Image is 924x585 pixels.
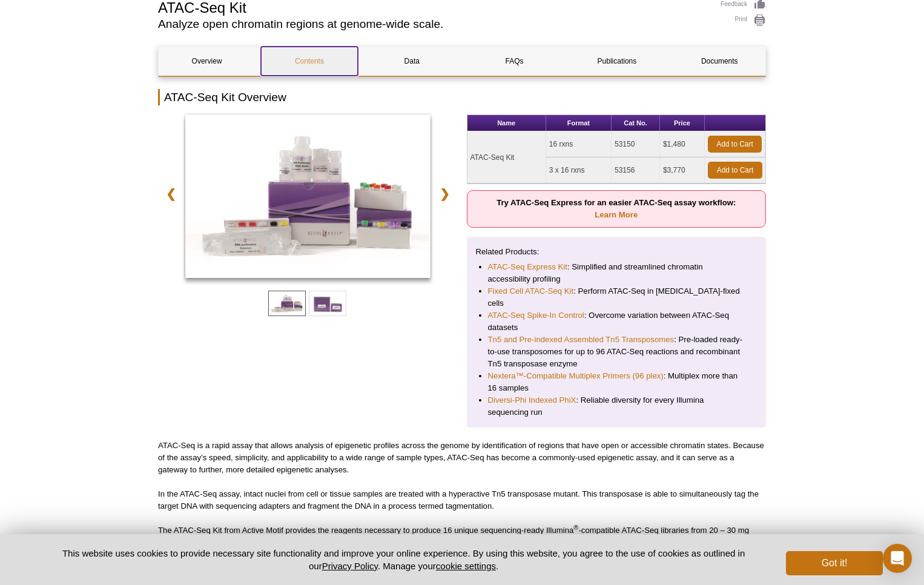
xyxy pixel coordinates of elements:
[158,524,766,561] p: The ATAC-Seq Kit from Active Motif provides the reagents necessary to produce 16 unique sequencin...
[488,370,664,382] a: Nextera™-Compatible Multiplex Primers (96 plex)
[488,334,675,346] a: Tn5 and Pre-indexed Assembled Tn5 Transposomes
[595,210,638,219] a: Learn More
[466,47,563,76] a: FAQs
[612,131,660,157] td: 53150
[488,309,584,322] a: ATAC-Seq Spike-In Control
[660,157,705,183] td: $3,770
[158,488,766,512] p: In the ATAC-Seq assay, intact nuclei from cell or tissue samples are treated with a hyperactive T...
[488,334,745,370] li: : Pre-loaded ready-to-use transposomes for up to 96 ATAC-Seq reactions and recombinant Tn5 transp...
[159,47,255,76] a: Overview
[488,370,745,394] li: : Multiplex more than 16 samples
[322,561,378,571] a: Privacy Policy
[467,131,546,183] td: ATAC-Seq Kit
[708,136,762,153] a: Add to Cart
[721,14,766,27] a: Print
[546,157,612,183] td: 3 x 16 rxns
[158,89,766,105] h2: ATAC-Seq Kit Overview
[546,115,612,131] th: Format
[432,180,458,208] a: ❯
[185,114,431,278] img: ATAC-Seq Kit
[569,47,665,76] a: Publications
[660,115,705,131] th: Price
[612,115,660,131] th: Cat No.
[158,180,184,208] a: ❮
[612,157,660,183] td: 53156
[436,561,496,571] button: cookie settings
[883,544,912,573] div: Open Intercom Messenger
[158,19,708,30] h2: Analyze open chromatin regions at genome-wide scale.
[488,309,745,334] li: : Overcome variation between ATAC-Seq datasets
[158,440,766,476] p: ATAC-Seq is a rapid assay that allows analysis of epigenetic profiles across the genome by identi...
[672,47,768,76] a: Documents
[185,114,431,282] a: ATAC-Seq Kit
[708,162,762,179] a: Add to Cart
[660,131,705,157] td: $1,480
[488,394,745,418] li: : Reliable diversity for every Illumina sequencing run
[488,285,574,297] a: Fixed Cell ATAC-Seq Kit
[497,198,736,219] strong: Try ATAC-Seq Express for an easier ATAC-Seq assay workflow:
[488,394,576,406] a: Diversi-Phi Indexed PhiX
[488,285,745,309] li: : Perform ATAC-Seq in [MEDICAL_DATA]-fixed cells
[546,131,612,157] td: 16 rxns
[364,47,460,76] a: Data
[488,261,567,273] a: ATAC-Seq Express Kit
[786,551,883,575] button: Got it!
[261,47,357,76] a: Contents
[573,524,578,531] sup: ®
[488,261,745,285] li: : Simplified and streamlined chromatin accessibility profiling
[41,547,766,572] p: This website uses cookies to provide necessary site functionality and improve your online experie...
[476,246,757,258] p: Related Products:
[467,115,546,131] th: Name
